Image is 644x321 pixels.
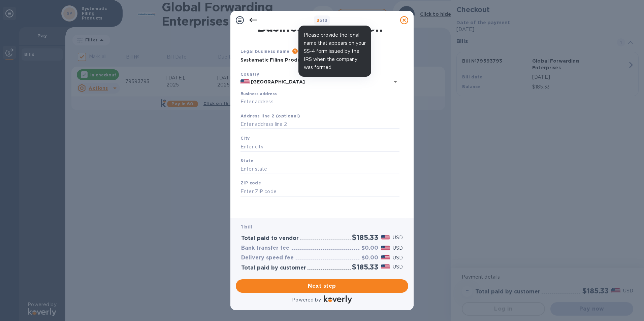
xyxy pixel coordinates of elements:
[393,245,403,252] p: USD
[250,78,381,86] input: Select country
[352,233,378,242] h2: $185.33
[240,55,399,65] input: Enter legal business name
[241,265,306,271] h3: Total paid by customer
[240,142,399,152] input: Enter city
[393,263,403,271] p: USD
[381,264,390,269] img: USD
[240,158,253,163] b: State
[240,72,259,77] b: Country
[241,224,252,229] b: 1 bill
[241,282,403,290] span: Next step
[381,246,390,250] img: USD
[240,186,399,197] input: Enter ZIP code
[240,164,399,174] input: Enter state
[241,235,299,242] h3: Total paid to vendor
[240,79,250,84] img: US
[317,18,328,23] b: of 3
[240,136,250,141] b: City
[240,119,399,130] input: Enter address line 2
[381,235,390,240] img: USD
[240,180,261,185] b: ZIP code
[240,92,277,96] label: Business address
[324,295,352,304] img: Logo
[352,263,378,271] h2: $185.33
[292,296,321,304] p: Powered by
[361,245,378,251] h3: $0.00
[241,255,294,261] h3: Delivery speed fee
[240,49,290,54] b: Legal business name
[317,18,319,23] span: 3
[393,254,403,261] p: USD
[240,113,300,118] b: Address line 2 (optional)
[391,77,400,86] button: Open
[393,234,403,241] p: USD
[236,279,408,293] button: Next step
[240,97,399,107] input: Enter address
[241,245,289,251] h3: Bank transfer fee
[381,255,390,260] img: USD
[239,20,401,34] h1: Business Information
[361,255,378,261] h3: $0.00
